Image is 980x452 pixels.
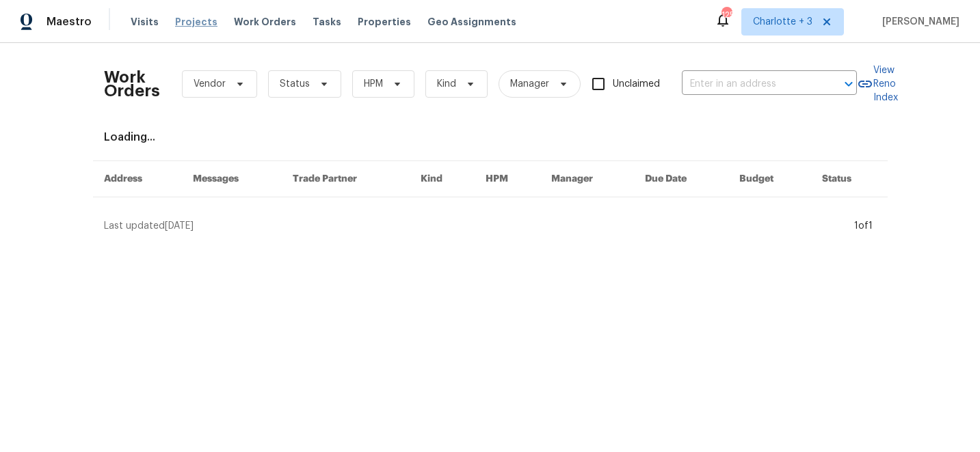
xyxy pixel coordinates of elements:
[234,15,296,29] span: Work Orders
[753,15,812,29] span: Charlotte + 3
[182,161,282,197] th: Messages
[811,161,887,197] th: Status
[93,161,182,197] th: Address
[540,161,635,197] th: Manager
[854,219,873,233] div: 1 of 1
[104,219,850,233] div: Last updated
[313,17,341,27] span: Tasks
[282,161,410,197] th: Trade Partner
[104,130,877,144] div: Loading...
[47,15,92,29] span: Maestro
[104,70,160,98] h2: Work Orders
[857,63,898,104] a: View Reno Index
[427,15,516,29] span: Geo Assignments
[175,15,217,29] span: Projects
[165,221,194,231] span: [DATE]
[728,161,811,197] th: Budget
[358,15,411,29] span: Properties
[437,77,456,91] span: Kind
[280,77,310,91] span: Status
[194,77,226,91] span: Vendor
[721,8,731,22] div: 125
[510,77,549,91] span: Manager
[839,74,858,94] button: Open
[410,161,475,197] th: Kind
[877,15,959,29] span: [PERSON_NAME]
[364,77,383,91] span: HPM
[634,161,728,197] th: Due Date
[475,161,540,197] th: HPM
[613,77,660,91] span: Unclaimed
[682,74,819,95] input: Enter in an address
[131,15,159,29] span: Visits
